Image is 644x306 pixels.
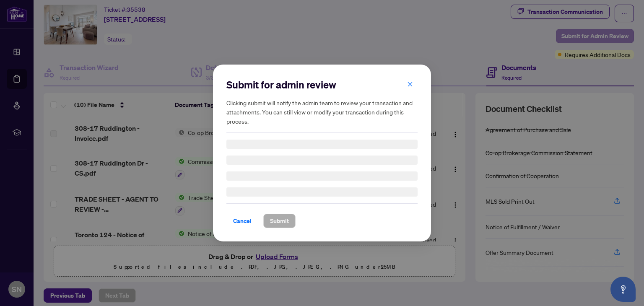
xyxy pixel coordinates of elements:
span: Cancel [233,214,252,228]
button: Cancel [226,214,258,228]
button: Open asap [610,277,636,302]
span: close [407,81,413,87]
h5: Clicking submit will notify the admin team to review your transaction and attachments. You can st... [226,98,418,126]
h2: Submit for admin review [226,78,418,91]
button: Submit [263,214,296,228]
